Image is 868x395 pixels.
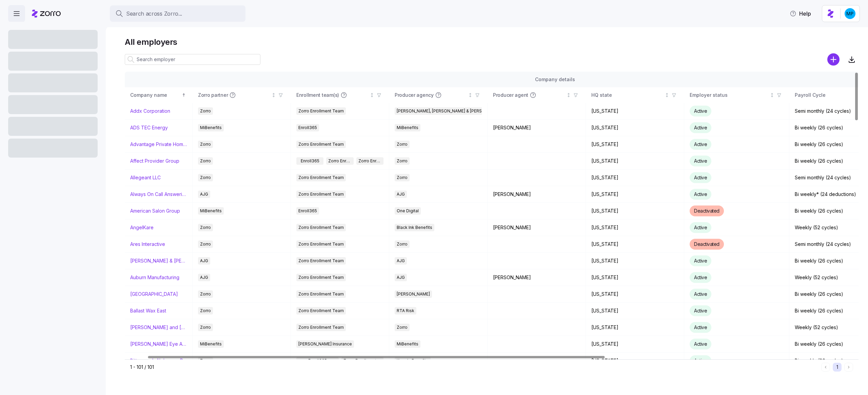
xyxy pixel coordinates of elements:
div: Company name [130,91,180,99]
th: HQ stateNot sorted [586,87,684,103]
span: Search across Zorro... [126,10,182,18]
td: [PERSON_NAME] [488,120,586,136]
div: Payroll Cycle [795,91,867,99]
td: [US_STATE] [586,269,684,286]
span: Zorro [200,290,211,298]
span: Active [694,108,707,114]
span: Zorro Enrollment Team [298,174,344,181]
div: HQ state [591,91,663,99]
button: Next page [844,363,853,372]
span: Zorro [200,141,211,148]
span: Zorro Enrollment Team [298,191,344,198]
td: [US_STATE] [586,120,684,136]
span: Producer agent [493,92,528,98]
a: Affect Provider Group [130,158,179,164]
span: Zorro Enrollment Team [298,257,344,265]
span: MiBenefits [200,207,222,215]
span: Zorro Enrollment Team [298,307,344,315]
span: MiBenefits [397,340,418,348]
a: Auburn Manufacturing [130,274,179,281]
td: [PERSON_NAME] [488,219,586,236]
span: [PERSON_NAME] Insurance [298,340,352,348]
td: [PERSON_NAME] [488,186,586,203]
span: Enroll365 [298,124,317,131]
div: Not sorted [468,93,473,97]
span: Active [694,258,707,264]
div: Not sorted [271,93,276,97]
button: Search across Zorro... [110,5,245,22]
h1: All employers [125,37,859,47]
a: ADS TEC Energy [130,124,168,131]
td: [US_STATE] [586,336,684,353]
span: MiBenefits [200,124,222,131]
span: Active [694,125,707,130]
a: Bittercreek Alehouse, Red Feather Lounge, Diablo & Sons Saloon [130,357,187,364]
span: Enroll365 [301,157,319,165]
span: Active [694,341,707,347]
a: Addx Corporation [130,108,170,114]
td: [US_STATE] [586,103,684,120]
span: Zorro [200,107,211,115]
div: Employer status [690,91,768,99]
td: [US_STATE] [586,303,684,319]
span: [PERSON_NAME] [397,290,430,298]
div: 1 - 101 / 101 [130,364,818,371]
span: Active [694,225,707,230]
td: [US_STATE] [586,236,684,253]
span: Black Ink Benefits [397,224,432,231]
span: Zorro [397,240,408,248]
td: [PERSON_NAME] [488,269,586,286]
span: Zorro Enrollment Team [298,107,344,115]
a: Ballast Wax East [130,307,166,314]
span: [PERSON_NAME], [PERSON_NAME] & [PERSON_NAME] [397,107,503,115]
div: Not sorted [370,93,374,97]
a: Allegeant LLC [130,174,161,181]
td: [US_STATE] [586,353,684,369]
span: Active [694,175,707,180]
span: Producer agency [395,92,434,98]
span: Deactivated [694,208,719,214]
span: Zorro [200,307,211,315]
div: Not sorted [566,93,571,97]
a: American Salon Group [130,208,180,214]
th: Producer agencyNot sorted [389,87,488,103]
span: Zorro Enrollment Experts [358,157,381,165]
span: Active [694,158,707,164]
span: Zorro Enrollment Team [298,224,344,231]
input: Search employer [125,54,260,65]
span: Active [694,291,707,297]
span: Zorro Enrollment Team [298,274,344,281]
td: [US_STATE] [586,169,684,186]
th: Producer agentNot sorted [488,87,586,103]
span: Active [694,141,707,147]
img: b954e4dfce0f5620b9225907d0f7229f [845,8,855,19]
span: Zorro Enrollment Team [298,240,344,248]
td: [US_STATE] [586,186,684,203]
th: Employer statusNot sorted [684,87,789,103]
span: Zorro Enrollment Team [298,290,344,298]
td: [US_STATE] [586,203,684,219]
button: Help [784,7,816,20]
span: MiBenefits [397,124,418,131]
span: Deactivated [694,241,719,247]
a: Always On Call Answering Service [130,191,187,198]
a: [PERSON_NAME] & [PERSON_NAME]'s [130,257,187,264]
span: AJG [397,191,405,198]
a: AngelKare [130,224,154,231]
span: Zorro [397,141,408,148]
a: [PERSON_NAME] and [PERSON_NAME]'s Furniture [130,324,187,331]
a: [PERSON_NAME] Eye Associates [130,341,187,347]
span: One Digital [397,207,419,215]
span: AJG [397,274,405,281]
span: Zorro Enrollment Team [298,324,344,331]
span: Zorro [200,157,211,165]
svg: add icon [827,53,840,66]
span: Active [694,324,707,330]
span: Zorro [200,174,211,181]
span: AJG [397,257,405,265]
div: Sorted ascending [181,93,186,97]
span: Zorro [200,240,211,248]
button: Previous page [821,363,830,372]
a: Ares Interactive [130,241,165,248]
span: Zorro partner [198,92,228,98]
